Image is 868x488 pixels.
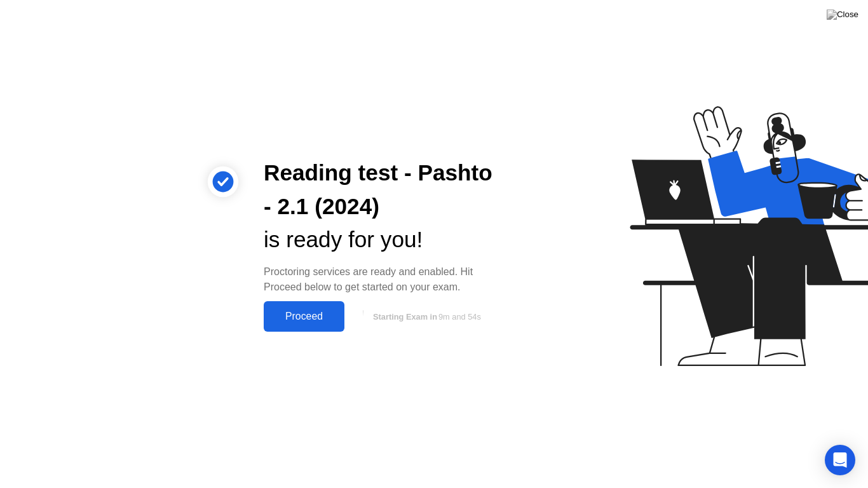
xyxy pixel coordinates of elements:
button: Starting Exam in9m and 54s [351,304,500,329]
div: is ready for you! [264,223,500,257]
div: Proceed [268,311,341,322]
div: Open Intercom Messenger [825,445,855,475]
div: Proctoring services are ready and enabled. Hit Proceed below to get started on your exam. [264,264,500,295]
span: 9m and 54s [438,312,481,322]
img: Close [827,10,858,20]
button: Proceed [264,301,344,332]
div: Reading test - Pashto - 2.1 (2024) [264,156,500,224]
